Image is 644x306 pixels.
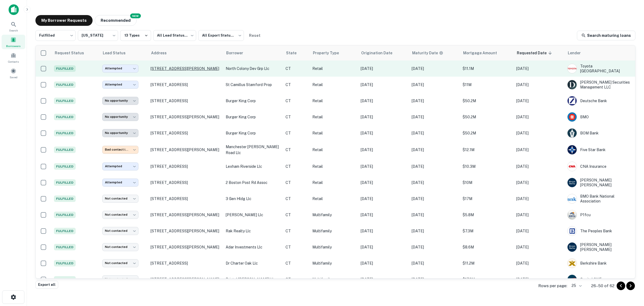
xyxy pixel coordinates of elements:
[409,45,460,61] th: Maturity dates displayed may be estimated. Please contact the lender for the most accurate maturi...
[567,128,632,138] div: BOM Bank
[286,228,307,234] p: CT
[151,115,220,119] p: [STREET_ADDRESS][PERSON_NAME]
[568,210,577,219] img: picture
[151,82,220,87] p: [STREET_ADDRESS]
[153,29,196,42] div: All Lead Statuses
[412,147,457,153] p: [DATE]
[120,30,151,41] button: 13 Types
[54,212,76,218] span: Fulfilled
[567,242,632,252] div: [PERSON_NAME] [PERSON_NAME]
[516,212,562,218] p: [DATE]
[617,263,644,289] iframe: Chat Widget
[103,50,133,56] span: Lead Status
[516,98,562,104] p: [DATE]
[54,276,76,283] span: Fulfilled
[35,15,93,26] button: My Borrower Requests
[310,45,358,61] th: Property Type
[412,260,457,266] p: [DATE]
[412,180,457,186] p: [DATE]
[102,243,138,251] div: Not contacted
[35,281,58,289] button: Export all
[226,66,280,72] p: north colony dev grp llc
[226,196,280,202] p: 3 gen hldg llc
[463,276,511,282] p: $17.2M
[567,275,632,284] div: Capital ONE
[54,147,76,153] span: Fulfilled
[54,260,76,266] span: Fulfilled
[2,66,25,80] div: Saved
[95,15,137,26] button: Recommended
[463,82,511,88] p: $11M
[361,163,406,169] p: [DATE]
[102,162,138,170] div: Attempted
[226,228,280,234] p: rak realty llc
[10,75,17,79] span: Saved
[312,163,355,169] p: Retail
[226,114,280,120] p: burger king corp
[312,130,355,136] p: Retail
[516,276,562,282] p: [DATE]
[577,31,635,40] a: Search maturing loans
[516,130,562,136] p: [DATE]
[567,112,632,122] div: BMO
[412,66,457,72] p: [DATE]
[569,282,583,290] div: 25
[51,45,100,61] th: Request Status
[2,50,25,65] div: Contacts
[567,226,632,236] div: The Peoples Bank
[226,212,280,218] p: [PERSON_NAME] llc
[54,114,76,120] span: Fulfilled
[102,146,138,154] div: Bad contact info
[412,50,443,56] div: Maturity dates displayed may be estimated. Please contact the lender for the most accurate maturi...
[226,260,280,266] p: dr charter oak llc
[568,259,577,268] img: picture
[412,82,457,88] p: [DATE]
[361,196,406,202] p: [DATE]
[567,210,632,220] div: P1fcu
[226,144,280,156] p: manchester [PERSON_NAME] road llc
[102,179,138,186] div: Attempted
[151,277,220,282] p: [STREET_ADDRESS][PERSON_NAME]
[517,50,554,56] span: Requested Date
[226,130,280,136] p: burger king corp
[102,275,138,283] div: Not contacted
[286,82,307,88] p: CT
[412,163,457,169] p: [DATE]
[312,196,355,202] p: Retail
[361,244,406,250] p: [DATE]
[226,98,280,104] p: burger king corp
[2,35,25,49] a: Borrowers
[102,195,138,202] div: Not contacted
[313,50,346,56] span: Property Type
[567,194,632,204] div: BMO Bank National Association
[568,50,588,56] span: Lender
[460,45,514,61] th: Mortgage Amount
[516,114,562,120] p: [DATE]
[286,212,307,218] p: CT
[102,97,138,105] div: No opportunity
[102,81,138,88] div: Attempted
[538,283,567,289] p: Rows per page:
[463,114,511,120] p: $50.2M
[102,227,138,235] div: Not contacted
[516,196,562,202] p: [DATE]
[9,28,18,33] span: Search
[361,130,406,136] p: [DATE]
[568,162,577,171] img: picture
[312,180,355,186] p: Retail
[54,81,76,88] span: Fulfilled
[516,163,562,169] p: [DATE]
[312,98,355,104] p: Retail
[516,260,562,266] p: [DATE]
[412,244,457,250] p: [DATE]
[312,212,355,218] p: Multifamily
[463,228,511,234] p: $7.3M
[463,244,511,250] p: $8.6M
[198,29,244,42] div: All Export Statuses
[568,64,577,73] img: picture
[286,244,307,250] p: CT
[568,194,577,203] img: picture
[151,50,174,56] span: Address
[516,228,562,234] p: [DATE]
